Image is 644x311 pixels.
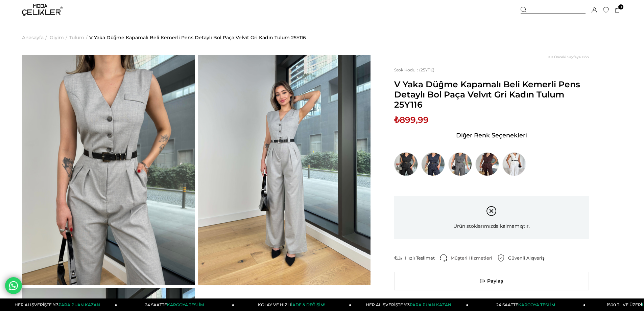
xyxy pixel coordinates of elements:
a: 24 SAATTEKARGOYA TESLİM [469,298,586,311]
img: V Yaka Düğme Kapamalı Beli Kemerli Pens Detaylı Bol Paça Velvıt Antrasit Kadın Tulum 25Y116 [448,152,472,176]
img: shipping.png [394,254,402,262]
img: V Yaka Düğme Kapamalı Beli Kemerli Pens Detaylı Bol Paça Velvıt Kahve Kadın Tulum 25Y116 [475,152,499,176]
div: Müşteri Hizmetleri [451,255,497,261]
img: V Yaka Düğme Kapamalı Beli Kemerli Pens Detaylı Bol Paça Velvıt Lacivert Kadın Tulum 25Y116 [421,152,445,176]
a: KOLAY VE HIZLIİADE & DEĞİŞİM! [234,298,351,311]
span: V Yaka Düğme Kapamalı Beli Kemerli Pens Detaylı Bol Paça Velvıt Gri Kadın Tulum 25Y116 [394,79,589,110]
span: KARGOYA TESLİM [518,302,555,307]
span: PARA PUAN KAZAN [58,302,100,307]
span: Stok Kodu [394,67,419,72]
span: Paylaş [395,272,589,290]
a: 0 [615,8,620,13]
img: security.png [497,254,505,262]
img: V Yaka Düğme Kapamalı Beli Kemerli Pens Detaylı Bol Paça Velvıt Siyah Kadın Tulum 25Y116 [394,152,418,176]
a: < < Önceki Sayfaya Dön [548,55,589,59]
span: (25Y116) [394,67,434,72]
a: V Yaka Düğme Kapamalı Beli Kemerli Pens Detaylı Bol Paça Velvıt Gri Kadın Tulum 25Y116 [89,20,306,55]
img: Velvıt tulum 25Y116 [198,55,371,285]
a: HER ALIŞVERİŞTE %3PARA PUAN KAZAN [351,298,468,311]
img: V Yaka Düğme Kapamalı Beli Kemerli Pens Detaylı Bol Paça Velvıt Ekru Kadın Tulum 25Y116 [502,152,526,176]
span: ₺899,99 [394,115,429,125]
a: 24 SAATTEKARGOYA TESLİM [117,298,234,311]
li: > [22,20,49,55]
div: Hızlı Teslimat [405,255,440,261]
img: logo [22,4,63,16]
div: Ürün stoklarımızda kalmamıştır. [394,196,589,239]
li: > [50,20,69,55]
div: Güvenli Alışveriş [508,255,550,261]
li: > [69,20,89,55]
img: call-center.png [440,254,447,262]
span: İADE & DEĞİŞİM! [291,302,325,307]
span: KARGOYA TESLİM [167,302,204,307]
span: PARA PUAN KAZAN [410,302,451,307]
span: 0 [618,4,623,9]
img: Velvıt tulum 25Y116 [22,55,195,285]
a: Anasayfa [22,20,44,55]
a: Giyim [50,20,64,55]
a: Tulum [69,20,84,55]
span: Diğer Renk Seçenekleri [456,130,527,141]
